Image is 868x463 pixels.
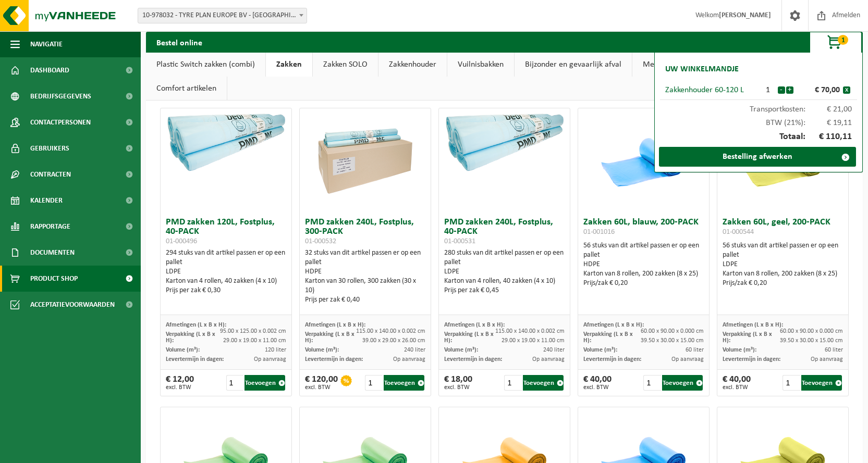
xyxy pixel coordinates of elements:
div: BTW (21%): [660,114,857,127]
button: x [843,86,850,94]
span: 115.00 x 140.00 x 0.002 cm [356,328,425,334]
span: 01-000532 [305,237,336,245]
div: HDPE [305,267,426,277]
span: 240 liter [543,347,565,353]
div: Zakkenhouder 60-120 L [665,86,759,94]
a: Bestelling afwerken [659,147,856,167]
div: 280 stuks van dit artikel passen er op een pallet [444,248,565,295]
span: Afmetingen (L x B x H): [583,322,644,328]
span: Levertermijn in dagen: [723,356,780,362]
input: 1 [504,375,522,391]
span: 95.00 x 125.00 x 0.002 cm [220,328,286,334]
span: 29.00 x 19.00 x 11.00 cm [502,337,565,344]
div: € 12,00 [166,375,194,391]
span: 39.50 x 30.00 x 15.00 cm [641,337,704,344]
a: Comfort artikelen [146,77,227,101]
span: Levertermijn in dagen: [583,356,641,362]
span: 60 liter [825,347,843,353]
div: € 18,00 [444,375,472,391]
div: 294 stuks van dit artikel passen er op een pallet [166,248,287,295]
button: Toevoegen [523,375,564,391]
span: € 21,00 [805,105,852,114]
div: Totaal: [660,127,857,147]
h3: Zakken 60L, geel, 200-PACK [723,218,843,239]
div: € 120,00 [305,375,338,391]
a: Zakkenhouder [378,53,447,77]
span: 60.00 x 90.00 x 0.000 cm [641,328,704,334]
input: 1 [226,375,244,391]
span: 60 liter [686,347,704,353]
div: Karton van 30 rollen, 300 zakken (30 x 10) [305,277,426,295]
span: 39.00 x 29.00 x 26.00 cm [362,337,425,344]
span: Documenten [30,240,75,266]
div: € 40,00 [723,375,751,391]
span: Navigatie [30,31,63,57]
span: Volume (m³): [166,347,200,353]
span: excl. BTW [444,384,472,391]
span: € 19,11 [805,119,852,127]
span: 29.00 x 19.00 x 11.00 cm [223,337,286,344]
button: + [786,86,793,94]
span: Volume (m³): [444,347,478,353]
button: - [778,86,785,94]
a: Plastic Switch zakken (combi) [146,53,265,77]
span: Contactpersonen [30,109,91,135]
h2: Bestel online [146,32,213,52]
span: Op aanvraag [393,356,425,362]
h3: PMD zakken 240L, Fostplus, 40-PACK [444,218,565,246]
span: Afmetingen (L x B x H): [723,322,783,328]
span: Op aanvraag [811,356,843,362]
div: Prijs per zak € 0,40 [305,295,426,305]
span: € 110,11 [805,132,852,142]
span: Bedrijfsgegevens [30,83,91,109]
a: Zakken [266,53,312,77]
h3: PMD zakken 240L, Fostplus, 300-PACK [305,218,426,246]
div: Karton van 4 rollen, 40 zakken (4 x 10) [166,277,287,286]
span: Levertermijn in dagen: [305,356,363,362]
div: 32 stuks van dit artikel passen er op een pallet [305,248,426,305]
span: 01-000544 [723,228,754,236]
a: Bijzonder en gevaarlijk afval [515,53,632,77]
span: Volume (m³): [723,347,756,353]
span: Levertermijn in dagen: [444,356,502,362]
div: Karton van 8 rollen, 200 zakken (8 x 25) [583,269,704,279]
h2: Uw winkelmandje [660,58,744,81]
span: Volume (m³): [305,347,339,353]
div: € 40,00 [583,375,612,391]
button: Toevoegen [244,375,285,391]
input: 1 [365,375,383,391]
div: Karton van 8 rollen, 200 zakken (8 x 25) [723,269,843,279]
span: Gebruikers [30,135,69,161]
h3: Zakken 60L, blauw, 200-PACK [583,218,704,239]
div: LDPE [444,267,565,277]
span: Op aanvraag [254,356,286,362]
img: 01-000531 [439,108,570,174]
button: Toevoegen [662,375,703,391]
span: excl. BTW [166,384,194,391]
span: Op aanvraag [532,356,565,362]
img: 01-000496 [161,108,292,174]
span: Product Shop [30,266,78,292]
div: Prijs per zak € 0,45 [444,286,565,295]
h3: PMD zakken 120L, Fostplus, 40-PACK [166,218,287,246]
span: Verpakking (L x B x H): [305,331,354,344]
span: 120 liter [265,347,286,353]
span: Dashboard [30,57,69,83]
button: Toevoegen [384,375,424,391]
div: 56 stuks van dit artikel passen er op een pallet [723,241,843,288]
span: excl. BTW [305,384,338,391]
span: 39.50 x 30.00 x 15.00 cm [780,337,843,344]
span: Afmetingen (L x B x H): [444,322,505,328]
span: Verpakking (L x B x H): [444,331,494,344]
span: Rapportage [30,214,70,240]
div: € 70,00 [796,86,843,94]
span: 1 [838,35,848,45]
span: 240 liter [404,347,425,353]
div: Prijs/zak € 0,20 [723,279,843,288]
img: 01-000532 [313,108,417,212]
div: Prijs per zak € 0,30 [166,286,287,295]
a: Medisch [632,53,682,77]
div: LDPE [166,267,287,277]
div: Transportkosten: [660,100,857,114]
span: Volume (m³): [583,347,617,353]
